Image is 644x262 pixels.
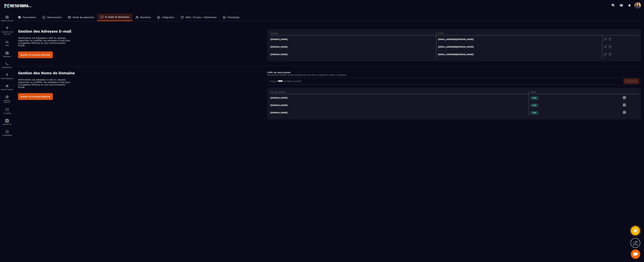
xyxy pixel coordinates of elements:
img: edit-gr.78e3acdd.svg [604,53,607,56]
img: trash-gr.2c9399ab.svg [608,38,611,41]
p: Espace membre [1,89,13,90]
p: Abonnement [47,16,62,19]
img: social-network [5,95,9,99]
img: logo [4,3,33,9]
a: Assistant IA [1,116,13,127]
div: Ouvrir le chat [631,249,640,259]
p: Vous pouvez modifier le sous-domaine de votre URL en utilisant le champ ci-dessous [267,74,641,76]
p: Membres [140,16,151,19]
p: WhatsApp [228,16,239,19]
a: automationsautomationsWebinaire [1,49,13,60]
img: accountant [5,130,9,134]
span: Prêt [530,104,539,107]
img: formation [5,26,9,30]
a: automationsautomationsAutomatisations [1,71,13,82]
img: more [622,96,626,99]
label: L'URL de votre tunnel [267,71,290,74]
td: [DOMAIN_NAME] [270,43,436,51]
td: [DOMAIN_NAME] [270,35,436,43]
p: E-mails et domaines [105,16,129,18]
th: E-mail [436,32,603,35]
p: Réseaux Sociaux [1,100,13,103]
img: more [622,110,626,114]
p: Planificateur [1,67,13,68]
img: automations [5,51,9,55]
a: formationformationTableau de bord [1,13,13,24]
p: Tunnel de vente Site web [1,31,13,35]
a: formationformationCRM [1,38,13,49]
p: Automatisations [1,78,13,79]
img: formation [5,15,9,19]
p: Tableau de bord [1,20,13,22]
img: edit-gr.78e3acdd.svg [604,38,607,41]
td: [EMAIL_ADDRESS][DOMAIN_NAME] [436,43,603,51]
td: [DOMAIN_NAME] [270,94,528,102]
td: [DOMAIN_NAME] [270,51,436,58]
span: Prêt [530,111,539,115]
p: SMS / Emails / Webinaires [185,16,217,19]
img: trash-gr.2c9399ab.svg [608,45,611,48]
td: [DOMAIN_NAME] [270,101,528,109]
a: automationsautomationsEspace membre [1,82,13,93]
button: Ajouter un nouveau domaine [18,51,53,58]
img: trash-gr.2c9399ab.svg [608,53,611,56]
td: [EMAIL_ADDRESS][DOMAIN_NAME] [436,51,603,58]
td: [EMAIL_ADDRESS][DOMAIN_NAME] [436,35,603,43]
a: schedulerschedulerPlanificateur [1,60,13,71]
th: Nom de domaine [270,91,528,94]
p: Intégration [162,16,174,19]
img: automations [5,73,9,77]
img: email [5,108,9,112]
h4: Gestion des Adresses E-mail [18,29,267,34]
a: social-networksocial-networkRéseaux Sociaux [1,93,13,105]
th: Statut [529,91,621,94]
img: edit-gr.78e3acdd.svg [604,45,607,48]
button: Ajouter un nouveau domaine [18,93,53,100]
p: Assistant IA [1,123,13,125]
p: CRM [1,45,13,46]
img: formation [5,40,9,44]
p: Administrez vos adresses e-mail ici. Ajouter, supprimer ou modifier vos adresses e-mail pour une ... [18,37,73,47]
td: [DOMAIN_NAME] [270,109,528,116]
p: Comptabilité [1,134,13,136]
p: E-mailing [1,112,13,114]
a: emailemailE-mailing [1,105,13,116]
a: accountantaccountantComptabilité [1,127,13,138]
span: Prêt [530,96,539,100]
img: scheduler [5,62,9,66]
p: Paramètres [23,16,36,19]
img: automations [5,84,9,88]
div: > [15,11,641,124]
img: more [622,103,626,107]
th: Domaine [270,32,436,35]
h4: Gestion des Noms de Domaine [18,71,267,75]
p: Administrez vos adresses e-mail ici. Ajouter, supprimer ou modifier vos adresses e-mail pour une ... [18,78,73,88]
p: Webinaire [1,56,13,57]
a: formationformationTunnel de vente Site web [1,24,13,38]
p: Mode de paiement [73,16,94,19]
